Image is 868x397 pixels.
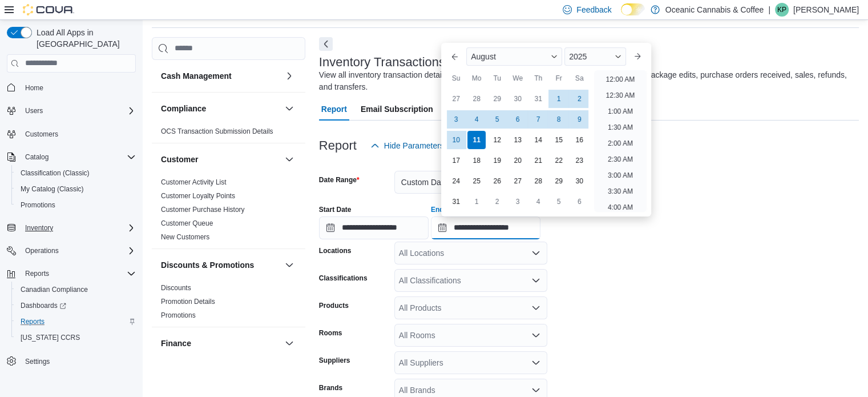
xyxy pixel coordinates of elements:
a: OCS Transaction Submission Details [161,127,273,135]
a: Classification (Classic) [16,166,94,180]
div: day-13 [508,131,527,149]
div: day-1 [550,90,568,108]
div: View all inventory transaction details including, adjustments, conversions, room movements, packa... [319,69,853,93]
div: day-3 [447,110,465,129]
div: Th [529,69,547,87]
button: Compliance [161,103,280,114]
button: Inventory [21,221,58,235]
a: Customer Activity List [161,178,227,186]
li: 4:00 AM [603,200,637,214]
div: day-15 [550,131,568,149]
div: day-22 [550,151,568,170]
span: Promotions [16,198,136,212]
span: Customer Activity List [161,178,227,187]
label: End Date [431,205,461,214]
button: Customer [161,154,280,165]
button: Operations [2,243,140,259]
span: Inventory [25,223,53,232]
button: Hide Parameters [366,134,449,157]
button: Users [21,104,47,118]
div: day-18 [467,151,486,170]
div: day-11 [467,131,486,149]
div: August, 2025 [446,89,590,212]
label: Classifications [319,274,368,283]
div: day-25 [467,172,486,190]
div: Mo [467,69,486,87]
button: Customers [2,126,140,142]
label: Suppliers [319,356,350,365]
h3: Finance [161,338,191,349]
button: Next month [628,47,647,66]
div: day-27 [447,90,465,108]
button: Open list of options [531,331,540,340]
div: day-6 [570,193,588,211]
span: New Customers [161,232,209,242]
label: Locations [319,246,352,255]
div: day-28 [467,90,486,108]
p: Oceanic Cannabis & Coffee [665,3,764,17]
a: Reports [16,315,49,328]
button: Catalog [21,150,53,164]
div: day-5 [550,193,568,211]
label: Products [319,301,349,310]
span: Customer Loyalty Points [161,191,235,200]
button: Reports [11,314,140,330]
button: My Catalog (Classic) [11,181,140,197]
div: Compliance [152,125,305,143]
a: Promotion Details [161,298,215,306]
div: day-21 [529,151,547,170]
button: Discounts & Promotions [282,258,296,272]
div: Customer [152,175,305,248]
div: Kylie Pike [775,3,789,17]
div: day-28 [529,172,547,190]
button: Finance [161,338,280,349]
a: Customer Loyalty Points [161,192,235,200]
span: [US_STATE] CCRS [21,333,80,342]
span: Dashboards [16,299,136,312]
div: day-26 [488,172,506,190]
input: Press the down key to open a popover containing a calendar. [319,216,429,239]
h3: Report [319,139,357,153]
span: Washington CCRS [16,331,136,344]
span: Reports [16,315,136,328]
button: Reports [2,266,140,282]
span: Customers [21,127,136,141]
span: Classification (Classic) [21,169,90,178]
span: Customer Purchase History [161,205,245,214]
a: Discounts [161,284,191,292]
span: Catalog [21,150,136,164]
span: August [471,52,496,61]
span: My Catalog (Classic) [21,185,84,194]
button: Finance [282,336,296,350]
button: Settings [2,352,140,369]
label: Date Range [319,175,360,185]
span: Settings [21,354,136,368]
span: Home [25,83,43,93]
div: day-27 [508,172,527,190]
button: Home [2,79,140,96]
h3: Inventory Transactions [319,55,445,69]
span: Discounts [161,283,191,292]
h3: Cash Management [161,70,232,82]
span: Users [25,106,43,115]
span: Catalog [25,153,49,162]
button: Inventory [2,220,140,236]
a: Customer Purchase History [161,206,245,214]
span: Email Subscription [361,98,433,121]
a: My Catalog (Classic) [16,182,88,196]
a: Settings [21,355,54,368]
div: day-12 [488,131,506,149]
button: Canadian Compliance [11,282,140,298]
label: Start Date [319,205,352,214]
div: day-19 [488,151,506,170]
h3: Compliance [161,103,206,114]
span: Reports [21,317,45,326]
span: Canadian Compliance [21,285,88,294]
div: day-9 [570,110,588,129]
button: Compliance [282,102,296,115]
label: Brands [319,383,342,392]
button: Cash Management [282,69,296,83]
img: Cova [23,4,74,15]
li: 2:30 AM [603,153,637,166]
span: Home [21,81,136,95]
